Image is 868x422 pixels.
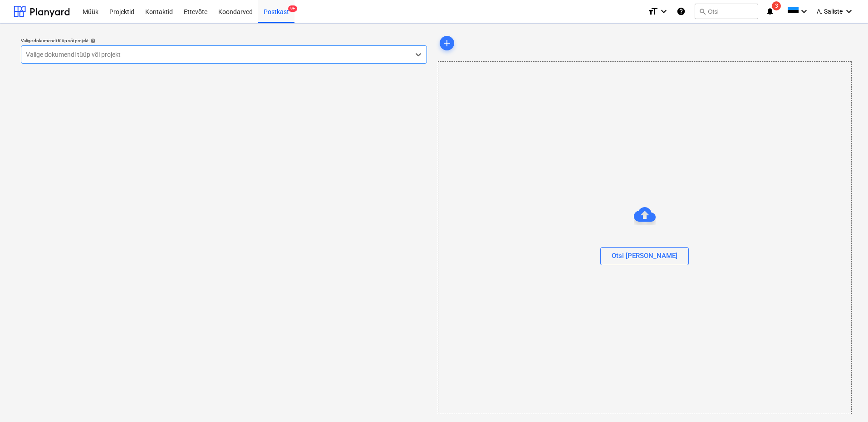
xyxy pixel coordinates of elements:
[88,38,96,44] span: help
[612,250,677,262] div: Otsi [PERSON_NAME]
[441,38,452,49] span: add
[799,6,809,17] i: keyboard_arrow_down
[817,8,843,15] span: A. Saliste
[677,6,686,17] i: Abikeskus
[765,6,775,17] i: notifications
[695,4,758,19] button: Otsi
[647,6,658,17] i: format_size
[288,5,297,12] span: 9+
[600,247,689,265] button: Otsi [PERSON_NAME]
[438,61,852,414] div: Otsi [PERSON_NAME]
[658,6,669,17] i: keyboard_arrow_down
[699,8,706,15] span: search
[21,38,427,44] div: Valige dokumendi tüüp või projekt
[772,1,781,10] span: 3
[843,6,854,17] i: keyboard_arrow_down
[823,378,868,422] iframe: Chat Widget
